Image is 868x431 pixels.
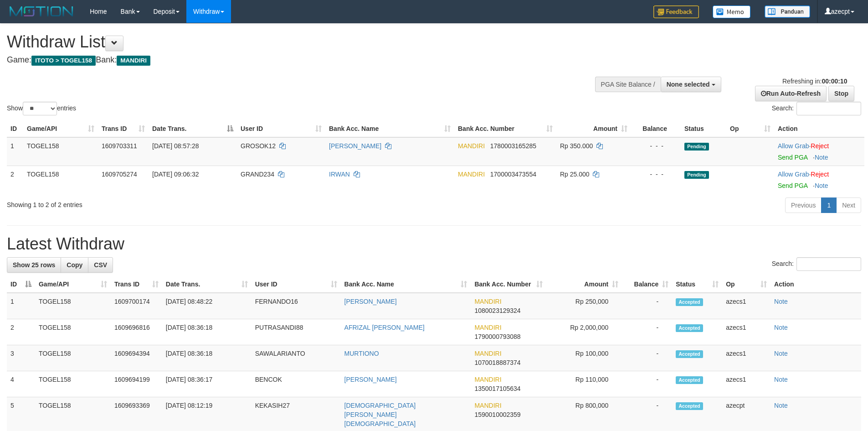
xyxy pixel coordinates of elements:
[474,333,520,340] span: Copy 1790000793088 to clipboard
[344,376,397,383] a: [PERSON_NAME]
[774,120,864,137] th: Action
[822,78,847,85] strong: 00:00:10
[454,120,556,137] th: Bank Acc. Number: activate to sort column ascending
[815,154,828,161] a: Note
[676,298,703,306] span: Accepted
[241,142,276,150] span: GROSOK12
[661,77,721,92] button: None selected
[595,77,661,92] div: PGA Site Balance /
[252,293,341,319] td: FERNANDO16
[471,276,546,293] th: Bank Acc. Number: activate to sort column ascending
[653,5,699,18] img: Feedback.jpg
[152,142,199,150] span: [DATE] 08:57:28
[162,371,252,397] td: [DATE] 08:36:17
[94,261,107,269] span: CSV
[546,276,622,293] th: Amount: activate to sort column ascending
[490,171,536,178] span: Copy 1700003473554 to clipboard
[162,293,252,319] td: [DATE] 08:48:22
[774,298,788,305] a: Note
[7,235,861,253] h1: Latest Withdraw
[35,345,111,371] td: TOGEL158
[88,257,113,273] a: CSV
[23,137,98,166] td: TOGEL158
[672,276,722,293] th: Status: activate to sort column ascending
[722,276,770,293] th: Op: activate to sort column ascending
[622,293,672,319] td: -
[676,350,703,358] span: Accepted
[241,171,274,178] span: GRAND234
[341,276,471,293] th: Bank Acc. Name: activate to sort column ascending
[35,276,111,293] th: Game/API: activate to sort column ascending
[344,402,416,427] a: [DEMOGRAPHIC_DATA][PERSON_NAME][DEMOGRAPHIC_DATA]
[252,345,341,371] td: SAWALARIANTO
[344,350,379,357] a: MURTIONO
[796,257,861,271] input: Search:
[458,171,485,178] span: MANDIRI
[681,120,726,137] th: Status
[111,276,162,293] th: Trans ID: activate to sort column ascending
[31,56,96,66] span: ITOTO > TOGEL158
[713,5,751,18] img: Button%20Memo.svg
[7,276,35,293] th: ID: activate to sort column descending
[546,371,622,397] td: Rp 110,000
[667,81,710,88] span: None selected
[7,197,355,209] div: Showing 1 to 2 of 2 entries
[474,402,501,409] span: MANDIRI
[774,137,864,166] td: ·
[117,56,150,66] span: MANDIRI
[35,293,111,319] td: TOGEL158
[7,166,23,194] td: 2
[149,120,237,137] th: Date Trans.: activate to sort column descending
[252,319,341,345] td: PUTRASANDI88
[7,345,35,371] td: 3
[344,324,425,331] a: AFRIZAL [PERSON_NAME]
[755,86,827,101] a: Run Auto-Refresh
[474,385,520,392] span: Copy 1350017105634 to clipboard
[772,257,861,271] label: Search:
[329,171,350,178] a: IRWAN
[7,56,570,65] h4: Game: Bank:
[560,142,593,150] span: Rp 350.000
[7,5,76,18] img: MOTION_logo.png
[676,324,703,332] span: Accepted
[622,345,672,371] td: -
[811,171,829,178] a: Reject
[631,120,681,137] th: Balance
[785,197,822,213] a: Previous
[770,276,861,293] th: Action
[774,166,864,194] td: ·
[722,345,770,371] td: azecs1
[622,276,672,293] th: Balance: activate to sort column ascending
[684,143,709,151] span: Pending
[546,319,622,345] td: Rp 2,000,000
[162,319,252,345] td: [DATE] 08:36:18
[684,171,709,179] span: Pending
[474,411,520,418] span: Copy 1590010002359 to clipboard
[67,261,82,269] span: Copy
[35,319,111,345] td: TOGEL158
[7,120,23,137] th: ID
[23,120,98,137] th: Game/API: activate to sort column ascending
[774,376,788,383] a: Note
[237,120,325,137] th: User ID: activate to sort column ascending
[474,376,501,383] span: MANDIRI
[111,371,162,397] td: 1609694199
[162,276,252,293] th: Date Trans.: activate to sort column ascending
[162,345,252,371] td: [DATE] 08:36:18
[774,402,788,409] a: Note
[344,298,397,305] a: [PERSON_NAME]
[490,142,536,150] span: Copy 1780003165285 to clipboard
[778,171,811,178] span: ·
[474,324,501,331] span: MANDIRI
[7,33,570,51] h1: Withdraw List
[98,120,149,137] th: Trans ID: activate to sort column ascending
[7,319,35,345] td: 2
[622,371,672,397] td: -
[61,257,88,273] a: Copy
[635,170,677,179] div: - - -
[7,293,35,319] td: 1
[111,293,162,319] td: 1609700174
[111,319,162,345] td: 1609696816
[474,359,520,366] span: Copy 1070018887374 to clipboard
[13,261,55,269] span: Show 25 rows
